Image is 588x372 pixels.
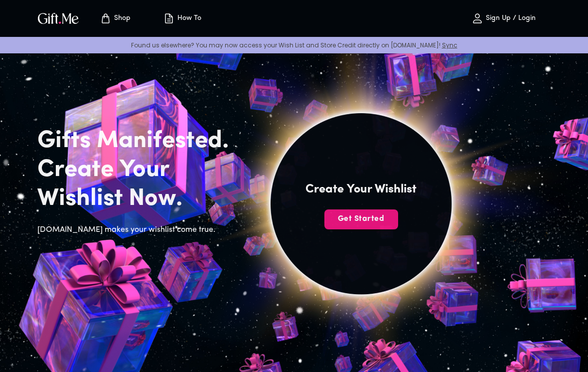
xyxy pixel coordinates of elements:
button: GiftMe Logo [35,12,82,24]
span: Get Started [324,213,398,224]
h6: [DOMAIN_NAME] makes your wishlist come true. [37,223,245,236]
p: How To [175,14,201,23]
button: Store page [88,2,143,34]
h2: Gifts Manifested. [37,127,245,156]
h2: Wishlist Now. [37,185,245,213]
h4: Create Your Wishlist [305,182,417,197]
a: Sync [442,41,457,49]
button: Sign Up / Login [453,2,553,34]
button: How To [154,2,209,34]
p: Found us elsewhere? You may now access your Wish List and Store Credit directly on [DOMAIN_NAME]! [8,41,580,49]
img: how-to.svg [163,12,175,24]
p: Sign Up / Login [483,14,536,23]
img: GiftMe Logo [36,11,81,25]
h2: Create Your [37,156,245,185]
p: Shop [112,14,131,23]
button: Get Started [324,209,398,229]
